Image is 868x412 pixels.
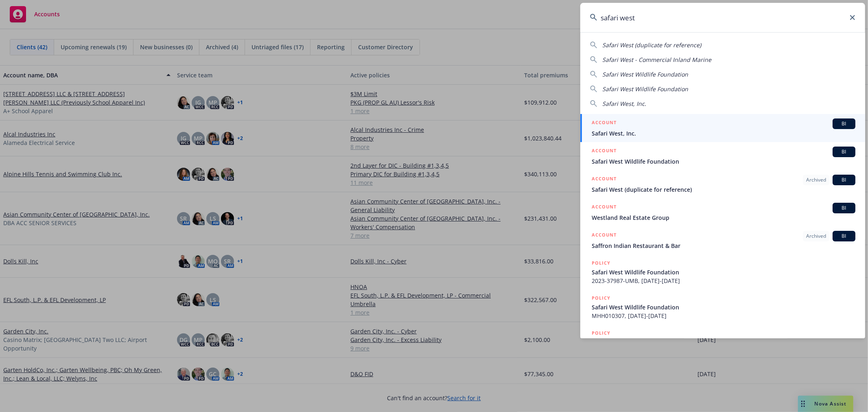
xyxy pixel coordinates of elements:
[592,203,617,213] h5: ACCOUNT
[592,175,617,184] h5: ACCOUNT
[592,294,610,302] h5: POLICY
[602,70,688,78] span: Safari West Wildlife Foundation
[602,100,646,107] span: Safari West, Inc.
[592,303,855,311] span: Safari West Wildlife Foundation
[592,268,855,276] span: Safari West Wildlife Foundation
[602,56,711,64] span: Safari West - Commercial Inland Marine
[836,176,852,184] span: BI
[592,185,855,194] span: Safari West (duplicate for reference)
[592,259,610,267] h5: POLICY
[580,289,865,324] a: POLICYSafari West Wildlife FoundationMHH010307, [DATE]-[DATE]
[580,198,865,226] a: ACCOUNTBIWestland Real Estate Group
[592,118,617,128] h5: ACCOUNT
[806,176,826,184] span: Archived
[580,114,865,142] a: ACCOUNTBISafari West, Inc.
[592,129,855,138] span: Safari West, Inc.
[806,232,826,240] span: Archived
[592,241,855,250] span: Saffron Indian Restaurant & Bar
[592,311,855,320] span: MHH010307, [DATE]-[DATE]
[836,148,852,156] span: BI
[836,232,852,240] span: BI
[836,204,852,212] span: BI
[580,170,865,198] a: ACCOUNTArchivedBISafari West (duplicate for reference)
[836,120,852,127] span: BI
[592,157,855,166] span: Safari West Wildlife Foundation
[592,147,617,156] h5: ACCOUNT
[592,231,617,241] h5: ACCOUNT
[592,276,855,285] span: 2023-37987-UMB, [DATE]-[DATE]
[592,329,610,337] h5: POLICY
[602,41,701,49] span: Safari West (duplicate for reference)
[592,338,855,346] span: Safari West Wildlife Foundation
[580,324,865,359] a: POLICYSafari West Wildlife Foundation
[580,226,865,254] a: ACCOUNTArchivedBISaffron Indian Restaurant & Bar
[592,213,855,222] span: Westland Real Estate Group
[580,3,865,32] input: Search...
[580,142,865,170] a: ACCOUNTBISafari West Wildlife Foundation
[580,254,865,289] a: POLICYSafari West Wildlife Foundation2023-37987-UMB, [DATE]-[DATE]
[602,85,688,93] span: Safari West Wildlife Foundation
